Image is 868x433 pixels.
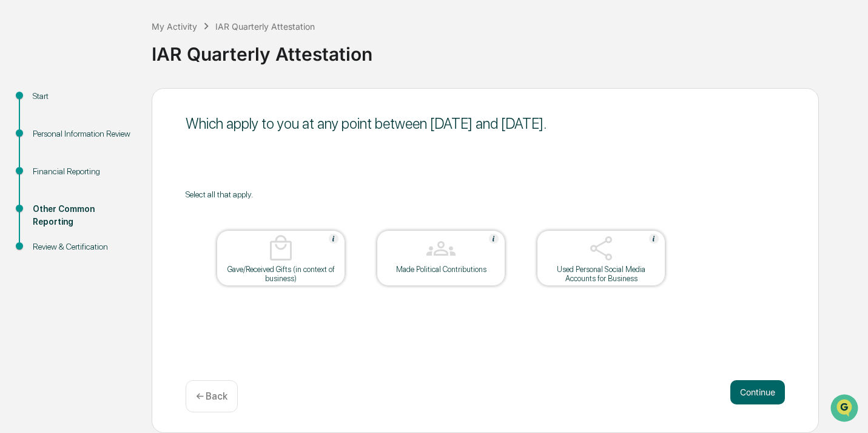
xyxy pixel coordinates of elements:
[7,171,81,193] a: 🔎Data Lookup
[649,234,659,244] img: Help
[386,265,496,274] div: Made Political Contributions
[33,90,132,103] div: Start
[100,153,150,165] span: Attestations
[7,148,83,170] a: 🖐️Preclearance
[88,154,98,164] div: 🗄️
[152,21,197,32] div: My Activity
[547,265,656,283] div: Used Personal Social Media Accounts for Business
[587,234,616,263] img: Used Personal Social Media Accounts for Business
[186,115,785,132] div: Which apply to you at any point between [DATE] and [DATE].
[329,234,338,244] img: Help
[121,206,147,215] span: Pylon
[33,203,132,228] div: Other Common Reporting
[12,26,221,45] p: How can we help?
[152,33,862,65] div: IAR Quarterly Attestation
[86,205,147,215] a: Powered byPylon
[226,265,335,283] div: Gave/Received Gifts (in context of business)
[41,93,199,105] div: Start new chat
[33,240,132,253] div: Review & Certification
[829,393,862,426] iframe: Open customer support
[41,105,153,115] div: We're available if you need us!
[215,21,315,32] div: IAR Quarterly Attestation
[196,390,227,402] p: ← Back
[489,234,499,244] img: Help
[33,165,132,178] div: Financial Reporting
[24,153,78,165] span: Preclearance
[12,154,22,164] div: 🖐️
[12,177,22,187] div: 🔎
[12,93,34,115] img: 1746055101610-c473b297-6a78-478c-a979-82029cc54cd1
[426,234,456,263] img: Made Political Contributions
[24,176,76,188] span: Data Lookup
[33,128,132,140] div: Personal Information Review
[266,234,295,263] img: Gave/Received Gifts (in context of business)
[206,97,221,111] button: Start new chat
[730,380,785,404] button: Continue
[186,189,785,199] div: Select all that apply.
[83,148,155,170] a: 🗄️Attestations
